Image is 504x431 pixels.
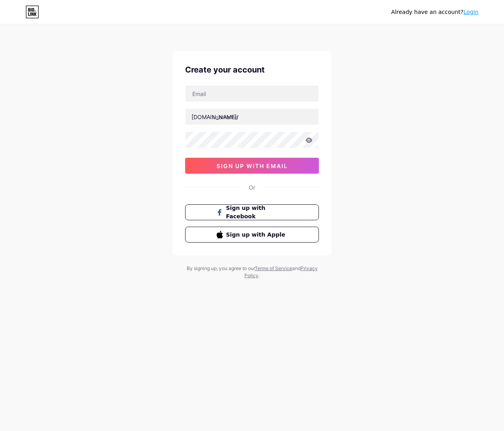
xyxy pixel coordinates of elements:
div: Already have an account? [391,8,479,16]
div: Or [249,183,255,192]
div: Create your account [185,64,319,76]
span: Sign up with Facebook [226,204,288,221]
span: sign up with email [217,163,288,169]
span: Sign up with Apple [226,231,288,239]
div: By signing up, you agree to our and . [184,265,320,279]
input: username [186,109,318,125]
a: Terms of Service [255,265,292,271]
button: Sign up with Facebook [185,204,319,220]
input: Email [186,86,318,102]
div: [DOMAIN_NAME]/ [191,113,238,121]
button: sign up with email [185,158,319,174]
button: Sign up with Apple [185,227,319,243]
a: Login [463,9,479,15]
